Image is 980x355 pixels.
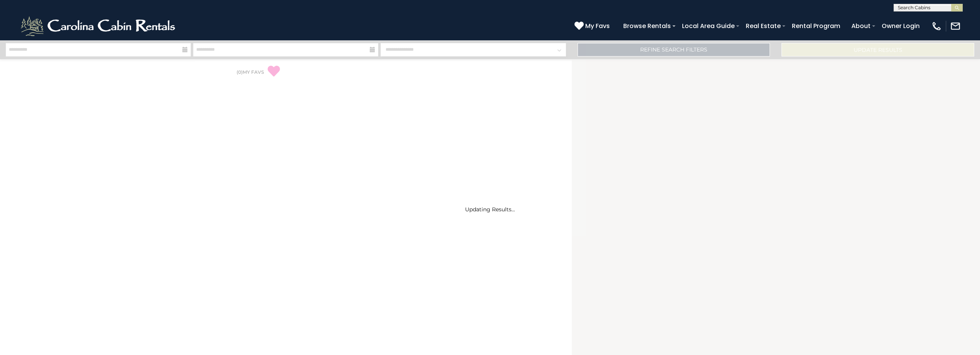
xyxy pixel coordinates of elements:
[931,21,942,32] img: phone-regular-white.png
[585,21,610,31] span: My Favs
[619,19,675,33] a: Browse Rentals
[950,21,961,32] img: mail-regular-white.png
[19,15,179,38] img: White-1-2.png
[848,19,874,33] a: About
[742,19,785,33] a: Real Estate
[788,19,844,33] a: Rental Program
[678,19,738,33] a: Local Area Guide
[574,21,612,31] a: My Favs
[878,19,924,33] a: Owner Login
